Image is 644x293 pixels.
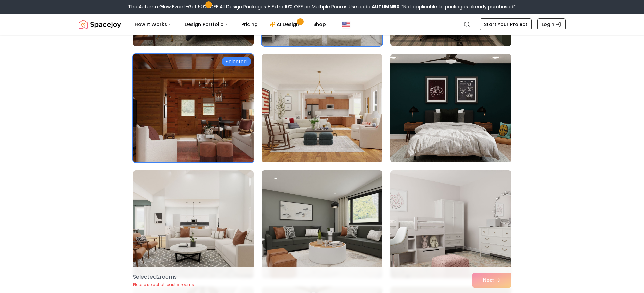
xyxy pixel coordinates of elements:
span: Use code: [349,3,400,10]
img: Room room-8 [262,54,382,162]
span: *Not applicable to packages already purchased* [400,3,516,10]
div: Selected [222,57,251,66]
p: Please select at least 5 rooms [133,282,194,287]
nav: Global [79,14,566,35]
a: Pricing [236,18,263,31]
img: Spacejoy Logo [79,18,121,31]
img: Room room-12 [390,170,511,278]
a: AI Design [264,18,307,31]
a: Spacejoy [79,18,121,31]
nav: Main [129,18,331,31]
img: United States [342,20,350,28]
a: Shop [308,18,331,31]
div: The Autumn Glow Event-Get 50% OFF All Design Packages + Extra 10% OFF on Multiple Rooms. [128,3,516,10]
button: How It Works [129,18,178,31]
b: AUTUMN50 [372,3,400,10]
img: Room room-9 [390,54,511,162]
img: Room room-10 [133,170,254,278]
a: Login [537,18,566,30]
button: Design Portfolio [179,18,235,31]
a: Start Your Project [480,18,532,30]
img: Room room-11 [262,170,382,278]
p: Selected 2 room s [133,273,194,281]
img: Room room-7 [130,51,257,165]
